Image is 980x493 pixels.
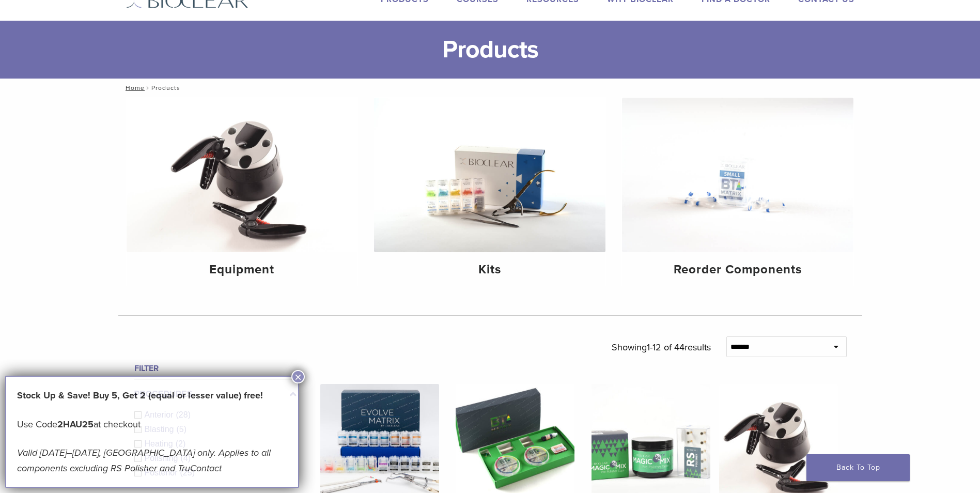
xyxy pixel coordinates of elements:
h4: Equipment [135,260,350,279]
p: Use Code at checkout [17,417,287,432]
img: Equipment [127,98,358,252]
button: Close [291,370,305,383]
nav: Products [118,79,862,97]
em: Valid [DATE]–[DATE], [GEOGRAPHIC_DATA] only. Applies to all components excluding RS Polisher and ... [17,447,271,474]
strong: 2HAU25 [57,419,94,430]
a: Back To Top [806,454,910,481]
h4: Reorder Components [630,260,845,279]
img: Reorder Components [622,98,853,252]
a: Kits [374,98,605,286]
a: Reorder Components [622,98,853,286]
a: Home [122,84,145,91]
img: Kits [374,98,605,252]
span: 1-12 of 44 [647,342,685,353]
a: Equipment [127,98,358,286]
span: / [145,85,151,90]
h4: Filter [134,362,297,375]
strong: Stock Up & Save! Buy 5, Get 2 (equal or lesser value) free! [17,390,263,401]
p: Showing results [612,336,711,358]
h4: Kits [382,260,597,279]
